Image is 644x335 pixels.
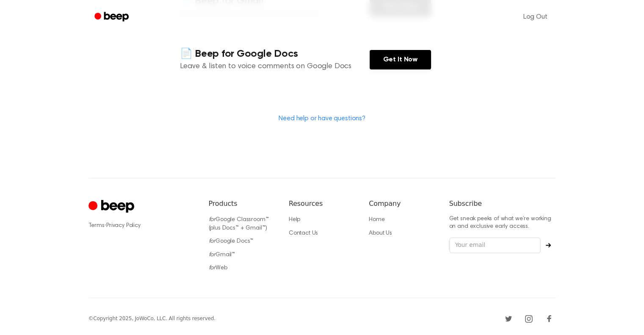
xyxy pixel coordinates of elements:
[106,223,141,229] a: Privacy Policy
[209,265,227,271] a: forWeb
[541,243,556,248] button: Subscribe
[279,115,365,122] a: Need help or have questions?
[209,238,216,244] i: for
[88,223,105,229] a: Terms
[209,265,216,271] i: for
[209,217,269,231] a: forGoogle Classroom™ (plus Docs™ + Gmail™)
[88,315,216,322] div: © Copyright 2025, JoWoCo, LLC. All rights reserved.
[522,312,536,325] a: Instagram
[209,217,216,223] i: for
[369,230,392,236] a: About Us
[88,9,136,25] a: Beep
[209,252,216,258] i: for
[289,230,318,236] a: Contact Us
[88,221,195,230] div: ·
[542,312,556,325] a: Facebook
[180,61,370,72] p: Leave & listen to voice comments on Google Docs
[209,238,254,244] a: forGoogle Docs™
[449,237,541,253] input: Your email
[209,199,275,209] h6: Products
[289,199,355,209] h6: Resources
[88,199,136,215] a: Cruip
[370,50,431,69] a: Get It Now
[449,216,556,230] p: Get sneak peeks of what we’re working on and exclusive early access.
[180,47,370,61] h4: 📄 Beep for Google Docs
[502,312,515,325] a: Twitter
[209,252,235,258] a: forGmail™
[515,7,556,27] a: Log Out
[369,199,435,209] h6: Company
[369,217,384,223] a: Home
[289,217,300,223] a: Help
[449,199,556,209] h6: Subscribe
